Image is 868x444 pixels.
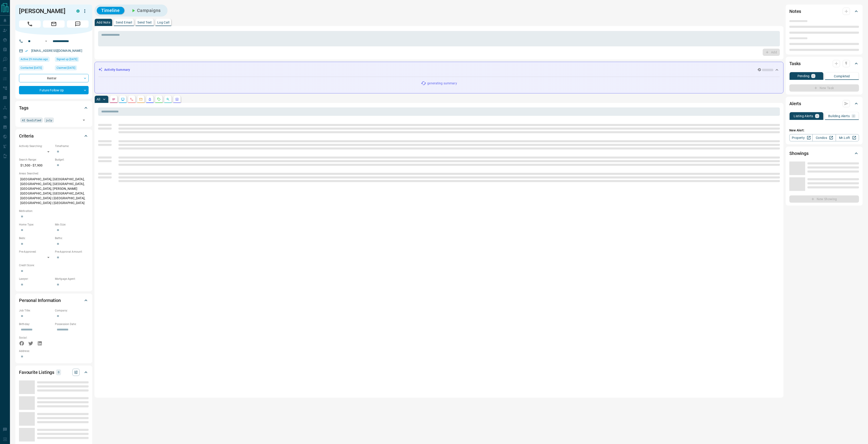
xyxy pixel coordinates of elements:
[55,277,89,281] p: Mortgage Agent:
[789,148,859,159] div: Showings
[21,57,48,62] span: Active 29 minutes ago
[97,7,124,14] button: Timeline
[130,97,134,101] svg: Calls
[789,6,859,17] div: Notes
[57,370,60,375] p: 0
[21,66,42,70] span: Contacted [DATE]
[116,21,132,24] p: Send Email
[31,49,82,52] a: [EMAIL_ADDRESS][DOMAIN_NAME]
[19,309,53,313] p: Job Title:
[797,74,810,78] p: Pending
[157,97,161,101] svg: Requests
[19,336,53,340] p: Social:
[19,7,70,15] h1: [PERSON_NAME]
[19,277,53,281] p: Lawyer:
[104,67,130,72] p: Activity Summary
[126,7,165,14] button: Campaigns
[789,128,859,133] p: New Alert:
[836,134,859,141] a: Mr.Loft
[55,223,89,227] p: Min Size:
[112,97,116,101] svg: Notes
[19,367,89,378] div: Favourite Listings0
[55,309,89,313] p: Company:
[55,250,89,254] p: Pre-Approval Amount:
[19,162,53,169] p: $1,500 - $7,900
[19,297,61,304] h2: Personal Information
[57,66,75,70] span: Claimed [DATE]
[834,75,850,78] p: Completed
[19,144,53,148] p: Actively Searching:
[57,57,77,62] span: Signed up [DATE]
[46,118,52,122] span: july
[175,97,179,101] svg: Agent Actions
[789,8,801,15] h2: Notes
[97,98,100,101] p: All
[81,117,87,123] button: Open
[67,20,89,28] span: Message
[19,209,89,213] p: Motivation:
[166,97,170,101] svg: Opportunities
[137,21,152,24] p: Send Text
[22,118,41,122] span: AI Qualified
[97,21,110,24] p: Add Note
[794,114,813,118] p: Listing Alerts
[25,49,28,52] svg: Email Verified
[148,97,152,101] svg: Listing Alerts
[98,66,780,74] div: Activity Summary
[19,236,53,240] p: Beds:
[19,263,89,267] p: Credit Score:
[19,131,89,141] div: Criteria
[19,223,53,227] p: Home Type:
[43,38,49,44] button: Open
[789,60,801,67] h2: Tasks
[789,58,859,69] div: Tasks
[19,171,89,176] p: Areas Searched:
[19,295,89,306] div: Personal Information
[19,158,53,162] p: Search Range:
[789,134,813,141] a: Property
[19,65,53,72] div: Tue Jun 17 2025
[55,158,89,162] p: Budget:
[789,100,801,107] h2: Alerts
[19,250,53,254] p: Pre-Approved:
[19,349,89,353] p: Address:
[55,65,89,72] div: Fri Jun 06 2025
[19,132,34,140] h2: Criteria
[157,21,169,24] p: Log Call
[55,57,89,63] div: Fri Jun 06 2025
[812,134,836,141] a: Condos
[19,322,53,326] p: Birthday:
[789,150,809,157] h2: Showings
[55,144,89,148] p: Timeframe:
[55,322,89,326] p: Possession Date:
[121,97,125,101] svg: Lead Browsing Activity
[828,114,850,118] p: Building Alerts
[76,9,80,13] div: condos.ca
[19,86,89,94] div: Future Follow Up
[139,97,143,101] svg: Emails
[55,236,89,240] p: Baths:
[19,74,89,82] div: Renter
[19,104,28,112] h2: Tags
[19,102,89,113] div: Tags
[19,20,41,28] span: Call
[19,57,53,63] div: Sat Aug 16 2025
[427,81,457,86] p: generating summary
[19,369,54,376] h2: Favourite Listings
[789,98,859,109] div: Alerts
[19,176,89,207] p: [GEOGRAPHIC_DATA], [GEOGRAPHIC_DATA], [GEOGRAPHIC_DATA], [GEOGRAPHIC_DATA], [GEOGRAPHIC_DATA], [P...
[43,20,65,28] span: Email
